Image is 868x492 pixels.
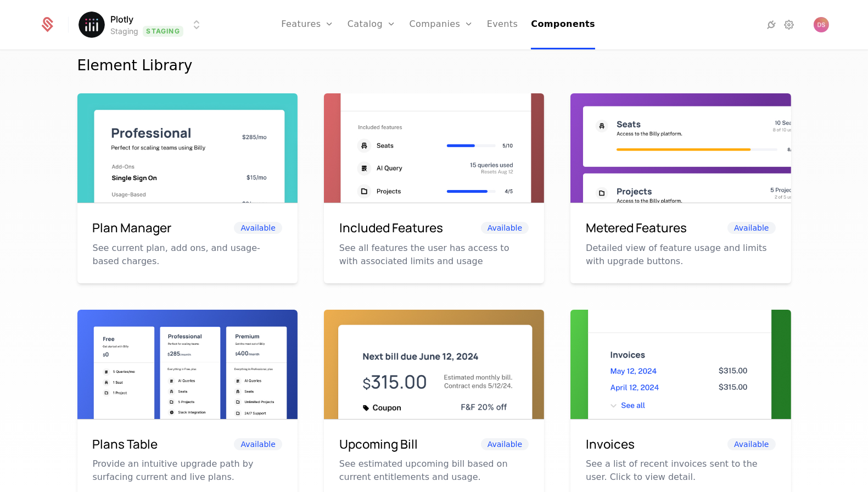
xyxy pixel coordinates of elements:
[234,222,282,234] span: Available
[143,26,183,37] span: Staging
[783,18,796,31] a: Settings
[765,18,779,31] a: Integrations
[586,242,775,268] p: Detailed view of feature usage and limits with upgrade buttons.
[234,438,282,450] span: Available
[110,13,133,26] span: Plotly
[814,17,829,32] img: Daniel Anton Suchy
[93,435,158,454] h6: Plans Table
[339,435,418,454] h6: Upcoming Bill
[481,438,529,450] span: Available
[339,457,529,484] p: See estimated upcoming bill based on current entitlements and usage.
[814,17,829,32] button: Open user button
[79,12,105,38] img: Plotly
[93,219,172,237] h6: Plan Manager
[586,457,775,484] p: See a list of recent invoices sent to the user. Click to view detail.
[727,222,775,234] span: Available
[481,222,529,234] span: Available
[339,242,529,268] p: See all features the user has access to with associated limits and usage
[93,242,282,268] p: See current plan, add ons, and usage-based charges.
[586,219,687,237] h6: Metered Features
[93,457,282,484] p: Provide an intuitive upgrade path by surfacing current and live plans.
[339,219,443,237] h6: Included Features
[727,438,775,450] span: Available
[110,26,138,37] div: Staging
[82,13,203,37] button: Select environment
[586,435,635,454] h6: Invoices
[77,54,791,76] div: Element Library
